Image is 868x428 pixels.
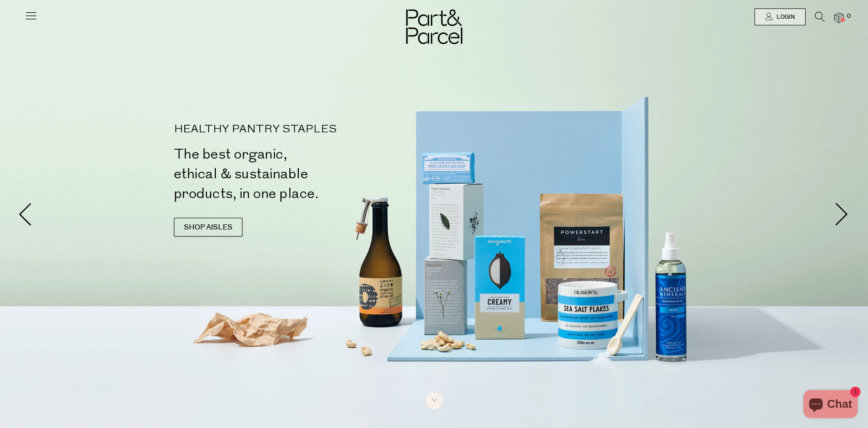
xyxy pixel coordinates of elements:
inbox-online-store-chat: Shopify online store chat [800,390,860,420]
img: Part&Parcel [406,9,462,44]
span: 0 [845,12,853,21]
a: 0 [834,13,844,23]
h2: The best organic, ethical & sustainable products, in one place. [174,145,438,204]
a: SHOP AISLES [174,218,242,237]
p: HEALTHY PANTRY STAPLES [174,124,438,135]
a: Login [755,8,806,25]
span: Login [774,13,795,21]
